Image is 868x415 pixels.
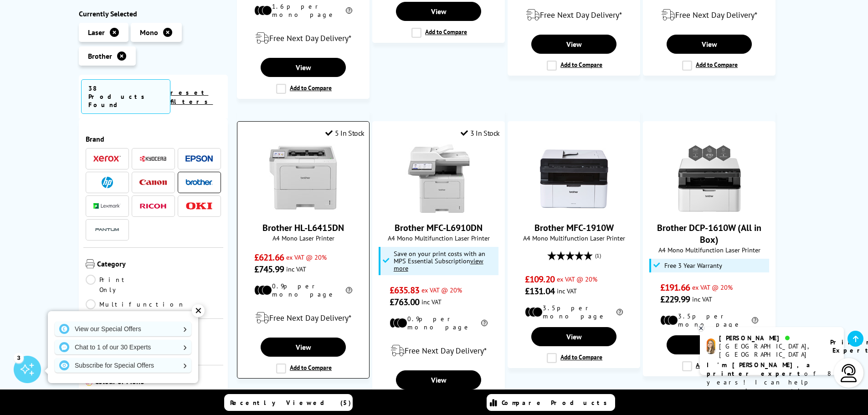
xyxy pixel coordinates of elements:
[88,51,112,61] span: Brother
[396,370,481,389] a: View
[421,297,442,306] span: inc VAT
[276,84,332,94] label: Add to Compare
[14,353,24,363] div: 3
[395,222,483,234] a: Brother MFC-L6910DN
[707,361,813,378] b: I'm [PERSON_NAME], a printer expert
[540,205,608,215] a: Brother MFC-1910W
[421,286,462,294] span: ex VAT @ 20%
[547,353,602,363] label: Add to Compare
[185,200,213,212] a: OKI
[261,58,345,77] a: View
[660,312,758,328] li: 3.5p per mono page
[139,200,167,212] a: Ricoh
[224,394,353,411] a: Recently Viewed (5)
[254,251,284,263] span: £621.66
[93,204,121,209] img: Lexmark
[513,2,635,28] div: modal_delivery
[185,177,213,188] a: Brother
[667,35,751,54] a: View
[86,134,221,143] span: Brand
[139,179,167,185] img: Canon
[102,177,113,188] img: HP
[390,284,419,296] span: £635.83
[525,285,555,297] span: £131.04
[86,259,95,268] img: Category
[657,222,761,246] a: Brother DCP-1610W (All in Box)
[93,177,121,188] a: HP
[140,28,158,37] span: Mono
[242,26,365,51] div: modal_delivery
[377,234,500,242] span: A4 Mono Multifunction Laser Printer
[525,273,555,285] span: £109.20
[557,287,577,295] span: inc VAT
[660,293,690,305] span: £229.99
[502,399,612,407] span: Compare Products
[660,282,690,293] span: £191.66
[531,327,616,346] a: View
[139,153,167,164] a: Kyocera
[707,338,715,354] img: amy-livechat.png
[286,253,327,261] span: ex VAT @ 20%
[394,249,485,272] span: Save on your print costs with an MPS Essential Subscription
[55,340,191,354] a: Chat to 1 of our 30 Experts
[540,144,608,213] img: Brother MFC-1910W
[97,259,221,270] span: Category
[692,283,733,292] span: ex VAT @ 20%
[242,234,365,242] span: A4 Mono Laser Printer
[185,155,213,162] img: Epson
[682,361,738,371] label: Add to Compare
[534,222,614,234] a: Brother MFC-1910W
[719,334,819,342] div: [PERSON_NAME]
[230,399,351,407] span: Recently Viewed (5)
[394,256,483,272] u: view more
[487,394,615,411] a: Compare Products
[242,305,365,331] div: modal_delivery
[531,35,616,54] a: View
[682,61,738,71] label: Add to Compare
[390,315,488,331] li: 0.9p per mono page
[325,128,365,138] div: 5 In Stock
[81,79,171,114] span: 38 Products Found
[185,179,213,185] img: Brother
[93,225,121,236] img: Pantum
[675,205,744,215] a: Brother DCP-1610W (All in Box)
[648,246,770,254] span: A4 Mono Multifunction Laser Printer
[377,338,500,364] div: modal_delivery
[93,156,121,162] img: Xerox
[667,335,751,354] a: View
[557,275,597,283] span: ex VAT @ 20%
[675,144,744,213] img: Brother DCP-1610W (All in Box)
[707,361,837,404] p: of 8 years! I can help you choose the right product
[390,296,419,308] span: £763.00
[525,304,623,320] li: 3.5p per mono page
[185,202,213,210] img: OKI
[170,88,213,106] a: reset filters
[139,204,167,209] img: Ricoh
[254,263,284,275] span: £745.99
[86,275,154,295] a: Print Only
[261,338,345,357] a: View
[139,177,167,188] a: Canon
[185,153,213,164] a: Epson
[396,2,481,21] a: View
[664,262,722,269] span: Free 3 Year Warranty
[269,205,338,215] a: Brother HL-L6415DN
[692,295,712,303] span: inc VAT
[595,247,601,264] span: (1)
[139,155,167,162] img: Kyocera
[93,153,121,164] a: Xerox
[254,2,352,19] li: 1.6p per mono page
[86,299,185,309] a: Multifunction
[269,144,338,213] img: Brother HL-L6415DN
[55,358,191,373] a: Subscribe for Special Offers
[88,28,105,37] span: Laser
[79,9,228,18] div: Currently Selected
[254,282,352,298] li: 0.9p per mono page
[262,222,344,234] a: Brother HL-L6415DN
[405,205,473,215] a: Brother MFC-L6910DN
[513,234,635,242] span: A4 Mono Multifunction Laser Printer
[547,61,602,71] label: Add to Compare
[55,322,191,336] a: View our Special Offers
[719,342,819,359] div: [GEOGRAPHIC_DATA], [GEOGRAPHIC_DATA]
